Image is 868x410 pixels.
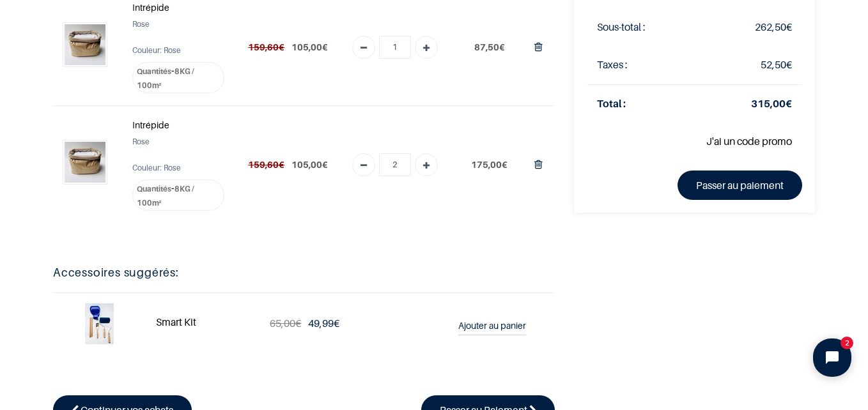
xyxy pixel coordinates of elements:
[761,58,786,71] span: 52,50
[761,58,792,71] span: €
[156,314,196,331] a: Smart Kit
[137,184,171,194] span: Quantités
[137,66,171,76] span: Quantités
[458,312,526,336] a: Ajouter au panier
[352,36,375,59] a: Remove one
[678,171,802,200] a: Passer au paiement
[308,317,334,330] span: 49,99
[755,20,792,33] span: €
[248,42,279,52] span: 159,60
[751,97,786,110] span: 315,00
[755,20,786,33] span: 262,50
[471,159,502,170] span: 175,00
[291,159,322,170] span: 105,00
[132,179,224,211] label: -
[156,315,196,328] strong: Smart Kit
[706,135,792,148] a: J'ai un code promo
[132,118,169,133] a: Intrépide
[137,66,194,90] span: 8KG / 100m²
[291,42,322,52] span: 105,00
[471,159,508,170] span: €
[534,40,543,53] a: Supprimer du panier
[474,42,499,52] span: 87,50
[85,316,114,329] a: Smart Kit
[53,264,555,282] h5: Accessoires suggérés:
[587,8,701,46] td: Sous-total :
[415,153,438,176] a: Add one
[132,19,150,29] span: Rose
[291,42,328,52] span: €
[458,320,526,331] strong: Ajouter au panier
[248,159,284,170] del: €
[474,42,505,52] span: €
[132,137,150,146] span: Rose
[751,97,792,110] strong: €
[132,45,181,55] span: Couleur: Rose
[132,119,169,130] strong: Intrépide
[270,317,295,330] span: 65,00
[85,303,114,344] img: Smart Kit
[132,163,181,172] span: Couleur: Rose
[132,62,224,93] label: -
[132,2,169,13] strong: Intrépide
[137,184,194,208] span: 8KG / 100m²
[248,159,279,170] span: 159,60
[248,42,284,52] del: €
[291,159,328,170] span: €
[308,317,339,330] span: €
[65,142,105,183] img: Intrépide (8KG / 100m²)
[587,46,701,84] td: Taxes :
[597,97,626,110] strong: Total :
[802,328,862,388] iframe: Tidio Chat
[65,24,105,65] img: Intrépide (8KG / 100m²)
[415,36,438,59] a: Add one
[534,158,543,171] a: Supprimer du panier
[352,153,375,176] a: Remove one
[270,317,301,330] del: €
